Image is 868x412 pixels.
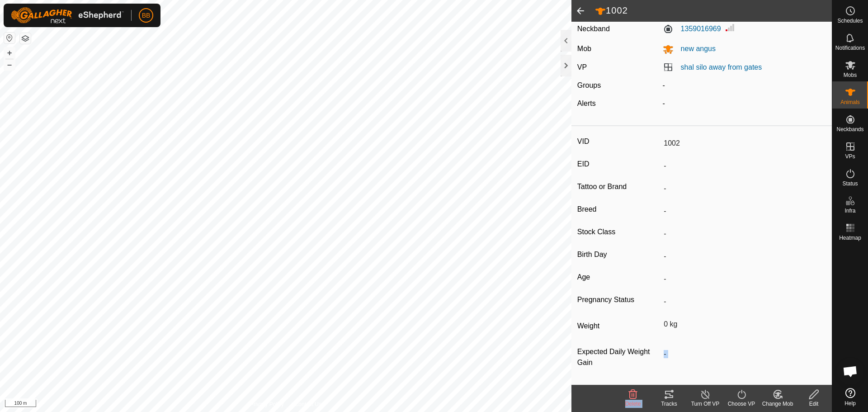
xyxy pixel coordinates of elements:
a: Privacy Policy [250,400,284,408]
div: Edit [796,400,832,408]
div: Choose VP [723,400,759,408]
label: VID [577,136,660,147]
span: Notifications [835,45,865,51]
div: Change Mob [759,400,796,408]
span: new angus [674,45,716,52]
label: 1359016969 [663,24,721,34]
button: + [4,47,15,58]
a: Help [832,384,868,410]
div: Open chat [837,358,864,385]
span: BB [142,11,151,20]
div: Turn Off VP [687,400,723,408]
div: Tracks [651,400,687,408]
a: Contact Us [295,400,321,408]
span: Schedules [837,18,863,24]
label: VP [577,63,587,71]
span: Mobs [844,72,857,78]
div: - [659,80,830,91]
label: Birth Day [577,249,660,260]
span: Status [842,181,858,186]
span: Neckbands [836,127,863,132]
label: Neckband [577,24,610,34]
div: - [659,98,830,109]
span: Delete [625,401,641,407]
span: Heatmap [839,235,861,241]
label: Alerts [577,99,596,107]
img: Gallagher Logo [11,7,124,24]
span: VPs [845,154,855,159]
button: – [4,59,15,70]
label: EID [577,158,660,170]
a: shal silo away from gates [681,63,762,71]
img: Signal strength [725,22,736,33]
button: Map Layers [20,33,31,44]
label: Tattoo or Brand [577,181,660,193]
h2: 1002 [595,5,832,17]
button: Reset Map [4,33,15,43]
label: Groups [577,81,601,89]
span: Help [844,401,856,406]
label: Pregnancy Status [577,294,660,306]
label: Age [577,271,660,283]
label: Mob [577,45,591,52]
label: Weight [577,317,660,336]
label: Expected Daily Weight Gain [577,346,660,368]
label: Breed [577,204,660,215]
span: Infra [844,208,855,213]
span: Animals [840,99,860,105]
label: Stock Class [577,226,660,238]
